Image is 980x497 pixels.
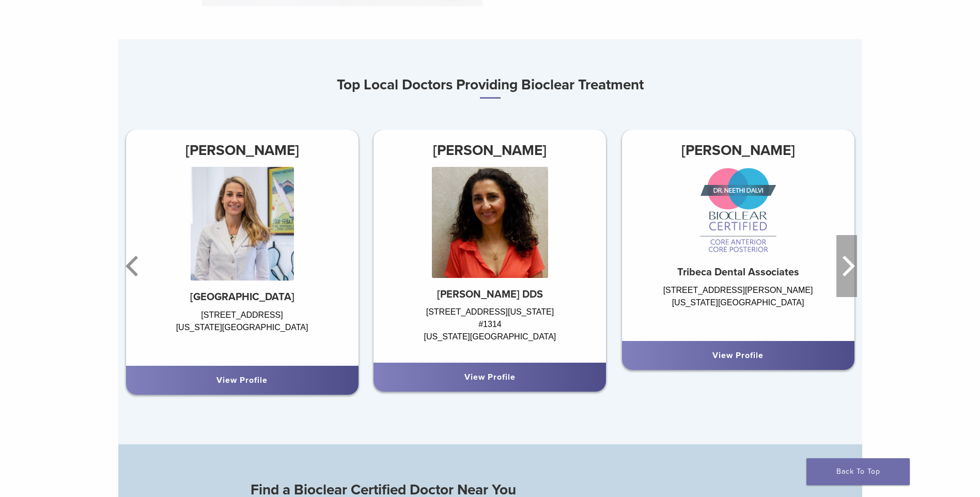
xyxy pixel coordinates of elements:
[374,138,606,163] h3: [PERSON_NAME]
[464,372,516,382] a: View Profile
[432,167,548,278] img: Dr. Nina Kiani
[374,306,606,352] div: [STREET_ADDRESS][US_STATE] #1314 [US_STATE][GEOGRAPHIC_DATA]
[699,167,777,256] img: Dr. Neethi Dalvi
[118,72,862,99] h3: Top Local Doctors Providing Bioclear Treatment
[622,284,854,331] div: [STREET_ADDRESS][PERSON_NAME] [US_STATE][GEOGRAPHIC_DATA]
[190,291,294,303] strong: [GEOGRAPHIC_DATA]
[836,235,857,297] button: Next
[216,375,268,385] a: View Profile
[677,266,799,278] strong: Tribeca Dental Associates
[123,235,144,297] button: Previous
[191,167,294,281] img: Dr. Julie Hassid
[126,309,359,355] div: [STREET_ADDRESS] [US_STATE][GEOGRAPHIC_DATA]
[806,458,910,485] a: Back To Top
[622,138,854,163] h3: [PERSON_NAME]
[712,350,764,361] a: View Profile
[437,288,543,301] strong: [PERSON_NAME] DDS
[126,138,359,163] h3: [PERSON_NAME]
